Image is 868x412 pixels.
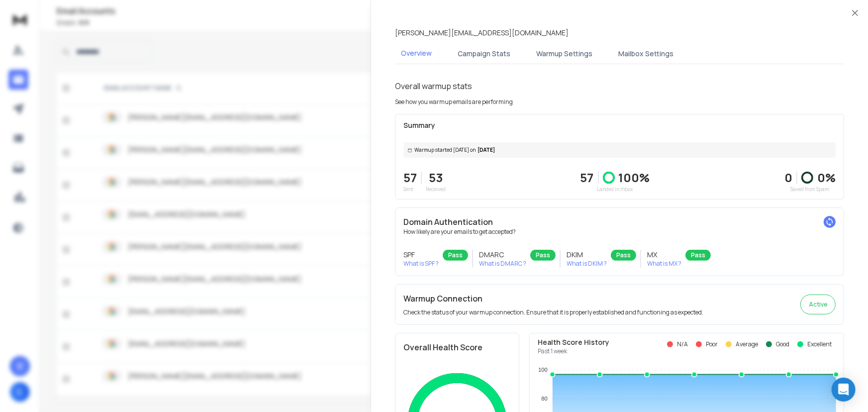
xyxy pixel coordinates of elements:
p: What is MX ? [647,260,681,268]
h2: Overall Health Score [403,341,511,353]
p: Saved from Spam [784,186,836,193]
p: Sent [403,186,417,193]
p: Health Score History [538,337,609,347]
p: What is SPF ? [403,260,439,268]
p: 57 [403,170,417,186]
p: Landed in Inbox [580,186,650,193]
p: 53 [426,170,446,186]
div: Open Intercom Messenger [832,378,856,402]
button: Overview [395,42,438,65]
div: [DATE] [403,142,836,158]
p: Average [736,340,758,348]
strong: 0 [784,169,792,186]
p: Past 1 week [538,347,609,355]
p: 57 [580,170,594,186]
p: What is DMARC ? [479,260,526,268]
span: Warmup started [DATE] on [414,146,476,154]
h3: DKIM [567,250,607,260]
button: Mailbox Settings [612,43,679,65]
p: 0 % [817,170,836,186]
p: See how you warmup emails are performing [395,98,513,106]
div: Pass [443,250,468,261]
p: How likely are your emails to get accepted? [403,228,836,236]
p: Excellent [807,340,832,348]
p: N/A [677,340,688,348]
button: Warmup Settings [530,43,598,65]
p: Summary [403,120,836,130]
p: Good [776,340,789,348]
h2: Warmup Connection [403,293,703,305]
h3: DMARC [479,250,526,260]
p: Check the status of your warmup connection. Ensure that it is properly established and functionin... [403,309,703,316]
p: [PERSON_NAME][EMAIL_ADDRESS][DOMAIN_NAME] [395,28,569,38]
div: Pass [611,250,636,261]
tspan: 100 [538,367,547,373]
button: Campaign Stats [452,43,516,65]
div: Pass [530,250,556,261]
p: What is DKIM ? [567,260,607,268]
div: Pass [685,250,711,261]
h3: MX [647,250,681,260]
p: 100 % [619,170,650,186]
h3: SPF [403,250,439,260]
p: Poor [706,340,718,348]
h1: Overall warmup stats [395,80,472,92]
button: Active [800,295,836,314]
h2: Domain Authentication [403,216,836,228]
tspan: 80 [541,396,547,402]
p: Received [426,186,446,193]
